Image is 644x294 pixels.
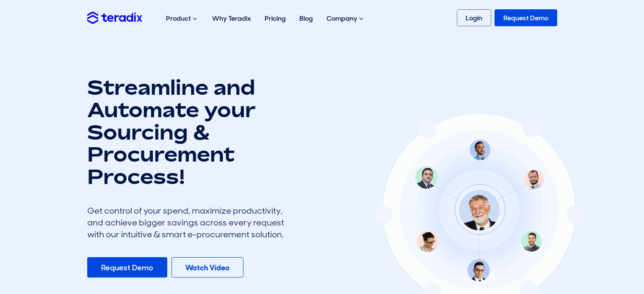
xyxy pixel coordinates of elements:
[159,5,205,32] div: Product
[87,76,290,188] h1: Streamline and Automate your Sourcing & Procurement Process!
[185,263,229,273] b: Watch Video
[87,257,167,278] a: Request Demo
[495,9,557,26] a: Request Demo
[87,205,290,240] div: Get control of your spend, maximize productivity, and achieve bigger savings across every request...
[293,5,320,32] a: Blog
[258,5,293,32] a: Pricing
[87,11,142,24] img: Teradix logo
[457,9,491,26] a: Login
[320,5,372,32] div: Company
[171,257,243,278] a: Watch Video
[205,5,258,32] a: Why Teradix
